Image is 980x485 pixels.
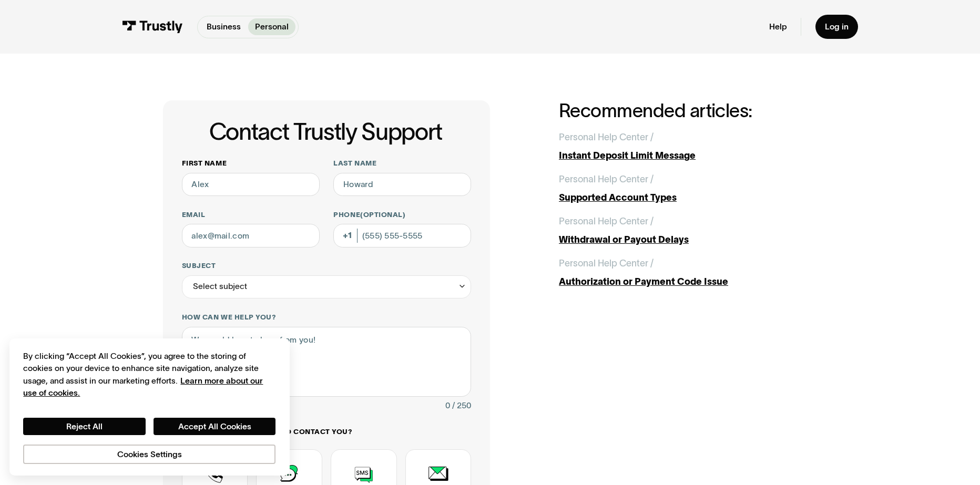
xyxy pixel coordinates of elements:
a: Business [200,18,248,35]
img: Trustly Logo [122,20,182,33]
div: Personal Help Center / [559,214,654,229]
a: Personal Help Center /Authorization or Payment Code Issue [559,256,817,289]
input: alex@mail.com [182,224,320,247]
div: Personal Help Center / [559,256,654,271]
label: First name [182,159,320,168]
label: Last name [333,159,471,168]
label: Email [182,210,320,220]
a: Log in [815,15,858,39]
a: Help [769,22,787,32]
div: Authorization or Payment Code Issue [559,275,817,289]
label: How can we help you? [182,313,472,322]
div: Supported Account Types [559,191,817,205]
div: 0 [445,399,450,413]
h1: Contact Trustly Support [180,119,472,145]
input: Alex [182,173,320,196]
div: Personal Help Center / [559,172,654,187]
a: Personal Help Center /Supported Account Types [559,172,817,205]
input: Howard [333,173,471,196]
span: (Optional) [360,211,405,219]
div: Instant Deposit Limit Message [559,149,817,163]
input: (555) 555-5555 [333,224,471,247]
p: Personal [255,20,289,33]
div: Withdrawal or Payout Delays [559,233,817,247]
button: Reject All [23,418,145,435]
label: Subject [182,261,472,271]
div: By clicking “Accept All Cookies”, you agree to the storing of cookies on your device to enhance s... [23,350,275,399]
h2: Recommended articles: [559,100,817,121]
div: Privacy [23,350,275,464]
button: Cookies Settings [23,445,275,464]
label: How would you like us to contact you? [182,427,472,437]
button: Accept All Cookies [154,418,275,435]
a: Personal Help Center /Withdrawal or Payout Delays [559,214,817,247]
a: More information about your privacy, opens in a new tab [23,376,263,397]
div: Select subject [182,275,472,298]
label: Phone [333,210,471,220]
a: Personal Help Center /Instant Deposit Limit Message [559,130,817,163]
div: Cookie banner [9,338,290,476]
a: Personal [248,18,296,35]
div: Log in [825,22,849,32]
div: Personal Help Center / [559,130,654,145]
div: / 250 [452,399,471,413]
div: Select subject [193,280,247,294]
p: Business [207,20,241,33]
